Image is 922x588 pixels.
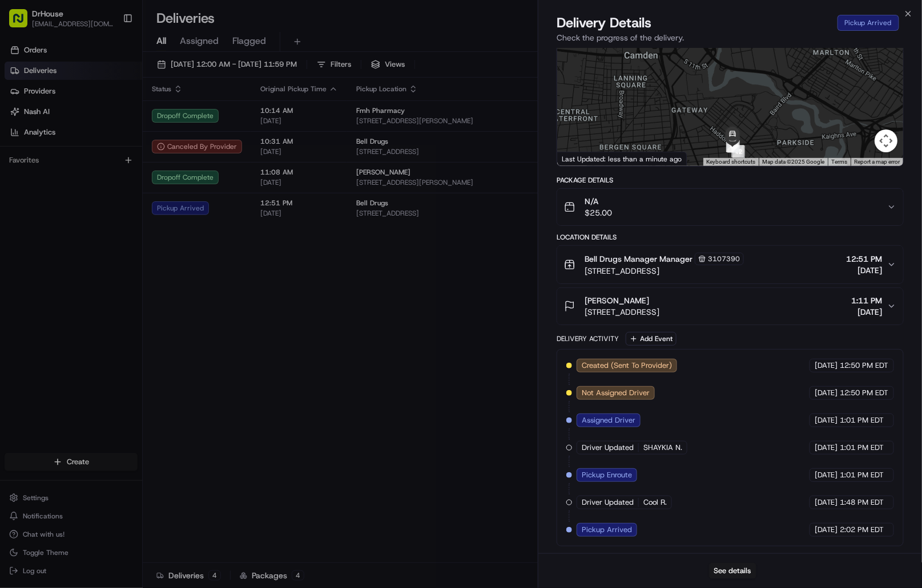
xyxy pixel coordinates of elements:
div: 💻 [96,225,106,234]
a: Terms [831,159,847,165]
span: 1:01 PM EDT [840,443,884,453]
button: Map camera controls [875,129,897,152]
span: Driver Updated [582,443,634,453]
button: Keyboard shortcuts [706,158,755,166]
span: [PERSON_NAME] [PERSON_NAME] [35,177,151,186]
span: [DATE] [815,470,838,480]
button: Bell Drugs Manager Manager3107390[STREET_ADDRESS]12:51 PM[DATE] [557,246,903,283]
span: Pickup Enroute [582,470,632,480]
span: SHAYKIA N. [643,443,682,453]
span: [DATE] [815,497,838,508]
span: [DATE] [815,360,838,371]
span: API Documentation [108,224,183,236]
span: Pickup Arrived [582,525,632,535]
span: [PERSON_NAME] [585,295,649,306]
span: [DATE] [815,415,838,425]
div: 📗 [11,225,21,234]
span: 12:51 PM [847,253,883,265]
a: 💻API Documentation [92,220,188,240]
p: Check the progress of the delivery. [557,32,904,43]
button: N/A$25.00 [557,189,903,225]
img: Dianne Alexi Soriano [11,166,30,184]
div: Package Details [557,176,904,185]
span: 12:50 PM EDT [840,360,889,371]
a: 📗Knowledge Base [7,220,92,240]
span: [DATE] [815,525,838,535]
span: [DATE] [847,265,883,276]
span: [DATE] [815,443,838,453]
img: 1732323095091-59ea418b-cfe3-43c8-9ae0-d0d06d6fd42c [24,109,45,129]
a: Open this area in Google Maps (opens a new window) [560,151,598,166]
span: [DATE] [852,306,883,318]
a: Report a map error [854,159,900,165]
span: [DATE] [160,177,183,186]
div: We're available if you need us! [51,120,157,129]
span: • [154,177,158,186]
p: Welcome 👋 [11,46,208,64]
button: See details [709,563,756,579]
span: Map data ©2025 Google [762,159,824,165]
span: Created (Sent To Provider) [582,360,672,371]
img: 1736555255976-a54dd68f-1ca7-489b-9aae-adbdc363a1c4 [11,109,32,129]
img: 1736555255976-a54dd68f-1ca7-489b-9aae-adbdc363a1c4 [23,177,32,186]
div: Past conversations [11,148,73,157]
button: [PERSON_NAME][STREET_ADDRESS]1:11 PM[DATE] [557,288,903,325]
span: 3107390 [708,254,740,263]
div: Last Updated: less than a minute ago [557,152,687,166]
span: Pylon [114,252,138,261]
span: Assigned Driver [582,415,635,425]
div: Delivery Activity [557,334,619,343]
div: Location Details [557,233,904,242]
input: Clear [30,74,188,86]
span: Delivery Details [557,14,651,32]
img: Nash [11,11,34,34]
span: 2:02 PM EDT [840,525,884,535]
span: N/A [585,196,612,207]
img: Google [560,151,598,166]
span: 1:48 PM EDT [840,497,884,508]
button: Start new chat [194,112,208,126]
span: 1:01 PM EDT [840,470,884,480]
span: Not Assigned Driver [582,388,650,398]
span: Cool R. [643,497,667,508]
div: Start new chat [51,109,187,120]
span: Driver Updated [582,497,634,508]
button: See all [177,146,208,160]
span: Knowledge Base [23,224,87,236]
span: 1:11 PM [852,295,883,306]
span: Bell Drugs Manager Manager [585,253,692,265]
a: Powered byPylon [80,252,138,261]
span: 1:01 PM EDT [840,415,884,425]
span: [STREET_ADDRESS] [585,306,659,318]
span: $25.00 [585,207,612,218]
span: [DATE] [815,388,838,398]
span: [STREET_ADDRESS] [585,265,744,277]
button: Add Event [626,332,677,346]
span: 12:50 PM EDT [840,388,889,398]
